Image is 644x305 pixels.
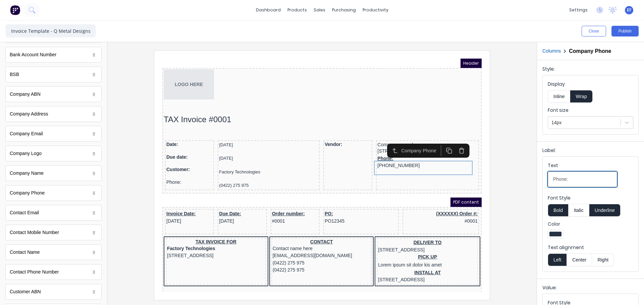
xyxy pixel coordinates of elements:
div: Due Date:[DATE] [57,152,103,166]
button: Close [582,26,606,36]
button: Underline [589,204,621,217]
div: Company Phone [10,189,45,197]
div: Due date: [4,96,50,102]
div: sales [310,5,329,15]
div: [STREET_ADDRESS] [215,89,315,96]
div: Company ABN [5,86,102,102]
div: Company ABN [10,91,41,98]
button: Left [548,253,567,266]
div: Company Phone [5,185,102,201]
div: purchasing [329,5,359,15]
button: Italic [568,204,589,217]
div: Company Name [5,165,102,181]
label: Color [548,221,633,227]
div: Contact Name [10,249,40,256]
button: Wrap [570,90,592,103]
a: dashboard [253,5,284,15]
div: Contact Email [10,209,39,216]
div: INSTALL AT[STREET_ADDRESS] [216,211,315,225]
div: Bank Account Number [5,47,102,63]
div: TAX Invoice#0001 [1,54,318,68]
button: Inline [548,90,570,103]
div: Customer ABN [10,288,41,295]
div: Invoice Date:[DATE]Due Date:[DATE]Order number:#0001PO:PO12345(XXXXXX) Order #:#0001 [1,150,318,178]
div: Factory Technologies [57,110,156,117]
label: Display [548,81,633,87]
div: Order number:#0001 [110,152,156,166]
div: [EMAIL_ADDRESS][DOMAIN_NAME] [110,194,208,201]
div: BSB [5,67,102,82]
span: EF [627,7,631,13]
div: Phone: [4,121,50,127]
div: Date:Due date:Customer:Phone:[DATE][DATE]Factory Technologies(0422) 275 975Vendor:Company name he... [1,81,318,134]
div: products [284,5,310,15]
div: Company Logo [10,150,42,157]
input: Enter template name here [5,24,96,37]
div: productivity [359,5,392,15]
div: (0422) 275 975 [57,124,156,130]
div: Phone:[PHONE_NUMBER] [215,96,315,111]
div: Company Email [10,130,43,137]
h2: Company Phone [569,48,611,54]
div: Contact Phone Number [5,264,102,280]
div: PO:PO12345 [162,152,235,166]
input: Text [548,171,617,187]
div: Vendor: [162,83,209,89]
div: settings [566,5,591,15]
img: Factory [10,5,20,15]
div: Value: [542,284,639,294]
div: Company Logo [5,146,102,161]
div: Text [548,162,617,171]
div: Contact Mobile Number [10,229,59,236]
div: CONTACT [110,180,208,186]
div: Contact Phone Number [10,269,59,276]
div: Style: [542,66,639,75]
div: [DATE] [57,96,156,103]
div: Customer: [4,108,50,114]
div: Company Address [10,110,48,118]
button: Publish [611,26,639,36]
div: (XXXXXX) Order #:#0001 [241,152,315,166]
button: Right [592,253,614,266]
div: Contact Mobile Number [5,225,102,240]
div: [STREET_ADDRESS] [5,194,103,201]
div: Customer ABN [5,284,102,300]
button: Delete [293,86,306,97]
div: PICK UPLorem ipsum sit dolor kis amet [216,195,315,211]
button: Center [567,253,592,266]
div: Contact Name [5,244,102,260]
button: Select parent [226,86,239,97]
div: Company Name [10,170,44,177]
div: DELIVER TO[STREET_ADDRESS] [216,180,315,195]
div: (0422) 275 975 [110,201,208,208]
div: Company Address [5,106,102,122]
label: Font size [548,107,633,113]
div: Invoice Date:[DATE] [4,152,50,166]
label: Font Style [548,195,633,201]
label: Text alignment [548,244,633,251]
div: TAX INVOICE FORFactory Technologies[STREET_ADDRESS]CONTACTContact name here[EMAIL_ADDRESS][DOMAIN... [1,178,318,229]
button: Bold [548,204,568,217]
div: Factory Technologies [5,186,103,194]
button: Columns [542,48,561,55]
div: BSB [10,71,19,78]
button: Duplicate [280,86,293,97]
div: TAX INVOICE FOR [5,180,103,186]
div: (0422) 275 975 [110,208,208,215]
div: Company Phone [239,88,277,95]
div: Company name here [215,83,315,89]
div: Contact Email [5,205,102,221]
span: PDF content [288,139,319,148]
div: Date: [4,83,50,89]
div: [DATE] [57,83,156,90]
div: Label: [542,147,639,156]
div: Contact name here [110,186,208,194]
div: LOGO HERE [1,11,318,41]
div: Bank Account Number [10,51,56,58]
div: Company Email [5,126,102,142]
